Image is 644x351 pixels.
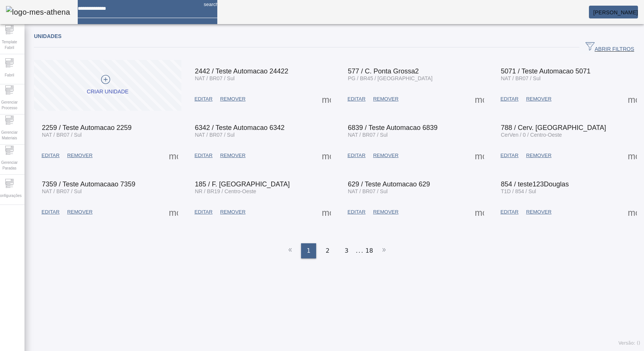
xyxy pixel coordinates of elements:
[522,205,555,219] button: REMOVER
[501,180,569,188] span: 854 / teste123Douglas
[618,340,640,346] span: Versão: ()
[348,75,432,81] span: PG / BR45 / [GEOGRAPHIC_DATA]
[344,92,369,106] button: EDITAR
[195,132,235,138] span: NAT / BR07 / Sul
[220,152,245,159] span: REMOVER
[579,41,640,54] button: ABRIR FILTROS
[67,152,92,159] span: REMOVER
[2,70,16,80] span: Fabril
[320,205,333,219] button: Mais
[63,205,96,219] button: REMOVER
[216,92,249,106] button: REMOVER
[501,152,519,159] span: EDITAR
[195,180,290,188] span: 185 / F. [GEOGRAPHIC_DATA]
[195,75,235,81] span: NAT / BR07 / Sul
[216,149,249,162] button: REMOVER
[63,149,96,162] button: REMOVER
[326,246,329,255] span: 2
[348,67,419,75] span: 577 / C. Ponta Grossa2
[473,149,486,162] button: Mais
[497,149,523,162] button: EDITAR
[473,92,486,106] button: Mais
[195,67,289,75] span: 2442 / Teste Automacao 24422
[67,208,92,216] span: REMOVER
[501,67,591,75] span: 5071 / Teste Automacao 5071
[501,188,536,194] span: T1D / 854 / Sul
[348,188,387,194] span: NAT / BR07 / Sul
[497,92,523,106] button: EDITAR
[626,92,639,106] button: Mais
[501,132,562,138] span: CerVen / 0 / Centro-Oeste
[42,132,81,138] span: NAT / BR07 / Sul
[347,152,366,159] span: EDITAR
[38,149,63,162] button: EDITAR
[501,124,606,131] span: 788 / Cerv. [GEOGRAPHIC_DATA]
[344,149,369,162] button: EDITAR
[344,246,348,255] span: 3
[344,205,369,219] button: EDITAR
[41,152,60,159] span: EDITAR
[348,180,430,188] span: 629 / Teste Automacao 629
[34,60,181,111] button: Criar unidade
[473,205,486,219] button: Mais
[191,149,217,162] button: EDITAR
[34,33,61,39] span: Unidades
[41,208,60,216] span: EDITAR
[195,208,213,216] span: EDITAR
[38,205,63,219] button: EDITAR
[167,205,180,219] button: Mais
[6,6,70,18] img: logo-mes-athena
[191,92,217,106] button: EDITAR
[526,152,551,159] span: REMOVER
[369,205,402,219] button: REMOVER
[522,149,555,162] button: REMOVER
[369,149,402,162] button: REMOVER
[195,95,213,103] span: EDITAR
[593,9,638,15] span: [PERSON_NAME]
[347,208,366,216] span: EDITAR
[42,180,135,188] span: 7359 / Teste Automacaao 7359
[373,95,398,103] span: REMOVER
[373,208,398,216] span: REMOVER
[348,132,387,138] span: NAT / BR07 / Sul
[195,152,213,159] span: EDITAR
[626,149,639,162] button: Mais
[191,205,217,219] button: EDITAR
[526,95,551,103] span: REMOVER
[195,124,285,131] span: 6342 / Teste Automacao 6342
[220,95,245,103] span: REMOVER
[497,205,523,219] button: EDITAR
[167,149,180,162] button: Mais
[348,124,438,131] span: 6839 / Teste Automacao 6839
[87,88,128,96] div: Criar unidade
[42,124,132,131] span: 2259 / Teste Automacao 2259
[522,92,555,106] button: REMOVER
[501,75,541,81] span: NAT / BR07 / Sul
[501,208,519,216] span: EDITAR
[347,95,366,103] span: EDITAR
[526,208,551,216] span: REMOVER
[586,42,634,53] span: ABRIR FILTROS
[356,243,364,258] li: ...
[216,205,249,219] button: REMOVER
[626,205,639,219] button: Mais
[501,95,519,103] span: EDITAR
[366,243,373,258] li: 18
[320,149,333,162] button: Mais
[195,188,257,194] span: NR / BR19 / Centro-Oeste
[369,92,402,106] button: REMOVER
[373,152,398,159] span: REMOVER
[42,188,81,194] span: NAT / BR07 / Sul
[220,208,245,216] span: REMOVER
[320,92,333,106] button: Mais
